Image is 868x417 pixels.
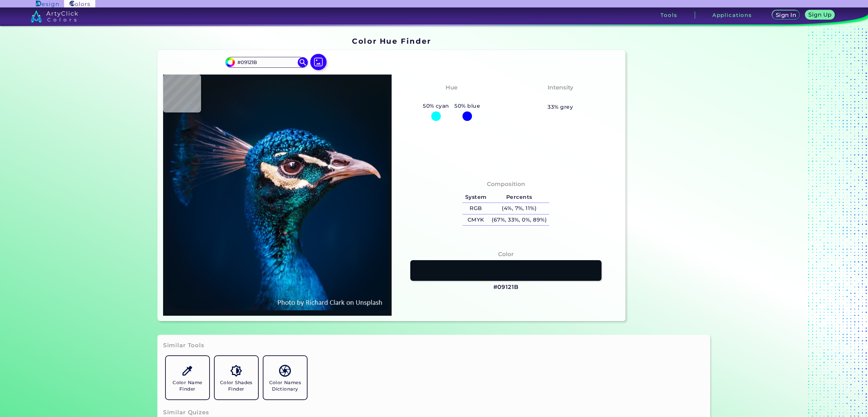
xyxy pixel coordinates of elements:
img: icon_color_name_finder.svg [181,365,193,377]
h5: (4%, 7%, 11%) [489,203,549,214]
img: img_pavlin.jpg [166,78,388,312]
h5: RGB [462,203,489,214]
h5: Color Name Finder [169,379,206,392]
h5: Color Names Dictionary [266,379,304,392]
h4: Color [498,249,514,259]
h4: Composition [487,179,525,189]
img: ArtyClick Design logo [36,1,59,7]
a: Color Shades Finder [212,353,261,402]
h5: Sign In [776,13,796,18]
h3: Applications [712,13,752,18]
h5: CMYK [462,214,489,226]
h3: Similar Quizes [163,409,209,417]
h3: Tools [660,13,677,18]
h4: Hue [446,83,457,92]
a: Color Name Finder [163,353,212,402]
img: icon search [298,57,308,67]
h5: 33% grey [548,103,573,111]
h5: 50% blue [452,102,483,110]
h3: #09121B [493,283,519,291]
h3: Medium [545,93,576,102]
h3: Cyan-Blue [432,93,471,102]
img: logo_artyclick_colors_white.svg [31,10,78,22]
h5: Sign Up [809,12,831,18]
img: icon_color_names_dictionary.svg [279,365,291,377]
h5: System [462,192,489,203]
img: icon_color_shades.svg [230,365,242,377]
h3: Similar Tools [163,341,204,350]
a: Sign In [773,11,799,20]
img: icon picture [310,54,327,70]
h1: Color Hue Finder [352,36,431,46]
h5: (67%, 33%, 0%, 89%) [489,214,549,226]
input: type color.. [235,58,298,67]
h5: Color Shades Finder [217,379,255,392]
h4: Intensity [548,83,573,92]
h5: Percents [489,192,549,203]
a: Color Names Dictionary [261,353,310,402]
a: Sign Up [806,11,834,20]
h5: 50% cyan [420,102,452,110]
